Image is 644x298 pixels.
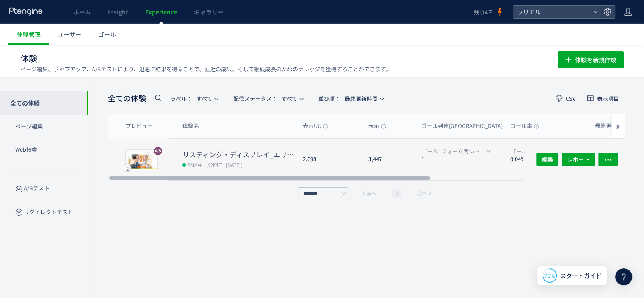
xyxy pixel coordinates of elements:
button: ラベル：すべて [165,92,223,105]
span: Experience [145,8,177,16]
div: 2 [124,166,131,172]
div: pagination [296,187,437,199]
span: 残り4日 [474,8,493,16]
p: ページ編集、ポップアップ、A/Bテストにより、迅速に結果を得ることで、直近の成果、そして継続成長のためのナレッジを獲得することができます。 [20,65,391,73]
span: 体験を新規作成 [575,51,616,68]
button: 前へ [359,189,379,198]
span: ゴール [98,30,116,39]
button: 並び順：最終更新時間 [313,92,388,105]
span: 体験管理 [17,30,41,39]
span: ラベル： [170,95,192,103]
span: ギャラリー [194,8,224,16]
span: ゴール: フォーム問い合わせ(WEB(LP)) [422,147,484,156]
li: 1 [392,189,401,198]
span: 表示項目 [597,96,619,101]
span: 次へ [417,189,427,198]
span: 体験名 [182,122,199,130]
span: プレビュー [125,122,153,130]
span: 配信中 [188,160,203,169]
span: 編集 [542,153,553,166]
span: すべて [170,92,212,106]
span: スタートガイド [560,271,602,280]
span: 配信ステータス​： [233,95,277,103]
span: 表示UU [303,122,328,130]
span: 最終更新時間 [318,92,378,106]
dt: リスティング・ディスプレイ_エリアセクション削除＋ボディ1つ目CPA削除 [182,150,296,159]
span: ゴール: フォーム問い合わせ(WEB(LP)) [511,147,569,156]
span: レポート [567,153,589,166]
span: ユーザー [58,30,81,39]
button: CSV [550,92,581,105]
span: (公開日: [DATE]) [206,161,243,168]
span: ゴール率 [510,122,539,130]
span: ゴール到達[GEOGRAPHIC_DATA] [421,122,509,130]
span: ホーム [73,8,91,16]
div: 2,698 [296,139,362,180]
button: 体験を新規作成 [558,51,624,68]
span: ウリエル [514,6,590,18]
span: 前へ [366,189,376,198]
dt: 0.04% [510,155,588,163]
button: 表示項目 [581,92,625,105]
span: CSV [566,96,576,101]
button: レポート [562,153,595,166]
button: ゴール: フォーム問い合わせ(WEB(LP)) [416,147,495,156]
span: 並び順： [318,95,340,103]
button: 次へ [415,189,435,198]
span: 表示 [368,122,386,130]
button: 編集 [536,153,558,166]
div: 3,447 [362,139,415,180]
img: c31fd877d0b4a14ef217885f3eeda6501757408703254.jpeg [126,150,157,170]
dt: 1 [421,155,503,163]
span: Insight [108,8,128,16]
h1: 体験 [20,53,539,65]
span: 全ての体験 [108,93,146,104]
span: 最終更新時間 [595,122,635,130]
span: すべて [233,92,297,106]
button: 配信ステータス​：すべて [228,92,308,105]
span: 71% [544,272,555,279]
